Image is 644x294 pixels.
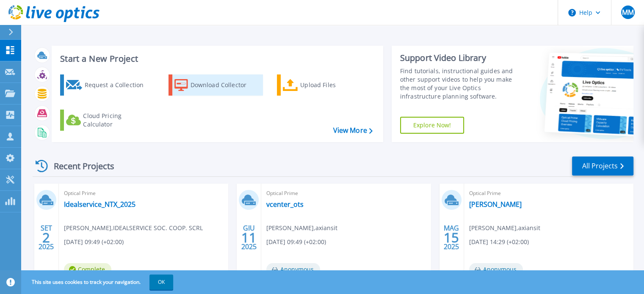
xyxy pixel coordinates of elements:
a: Explore Now! [400,117,464,134]
div: SET 2025 [38,222,54,253]
a: [PERSON_NAME] [469,200,522,209]
a: vcenter_ots [266,200,304,209]
span: [DATE] 14:29 (+02:00) [469,237,529,247]
a: All Projects [572,157,633,176]
a: Download Collector [169,74,263,96]
a: View More [333,126,372,135]
a: Cloud Pricing Calculator [60,110,155,131]
div: Download Collector [191,77,258,93]
span: 15 [444,234,459,241]
span: [PERSON_NAME] , axiansit [469,223,540,233]
span: [DATE] 09:49 (+02:00) [266,237,326,247]
span: Optical Prime [266,189,426,198]
div: GIU 2025 [241,222,257,253]
span: Anonymous [469,263,523,276]
span: [PERSON_NAME] , IDEALSERVICE SOC. COOP. SCRL [64,223,203,233]
span: [PERSON_NAME] , axiansit [266,223,337,233]
a: Idealservice_NTX_2025 [64,200,135,209]
span: Complete [64,263,111,276]
h3: Start a New Project [60,54,372,63]
span: This site uses cookies to track your navigation. [23,275,173,290]
div: Recent Projects [33,156,126,176]
div: Upload Files [300,77,368,93]
a: Request a Collection [60,74,155,96]
div: Request a Collection [84,77,152,93]
div: Find tutorials, instructional guides and other support videos to help you make the most of your L... [400,67,522,101]
span: Optical Prime [64,189,223,198]
span: Optical Prime [469,189,628,198]
a: Upload Files [277,74,371,96]
span: Anonymous [266,263,320,276]
span: 2 [42,234,50,241]
div: Support Video Library [400,52,522,63]
span: [DATE] 09:49 (+02:00) [64,237,124,247]
div: MAG 2025 [443,222,459,253]
span: 11 [241,234,257,241]
button: OK [149,275,173,290]
div: Cloud Pricing Calculator [83,112,151,129]
span: MM [622,9,633,16]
